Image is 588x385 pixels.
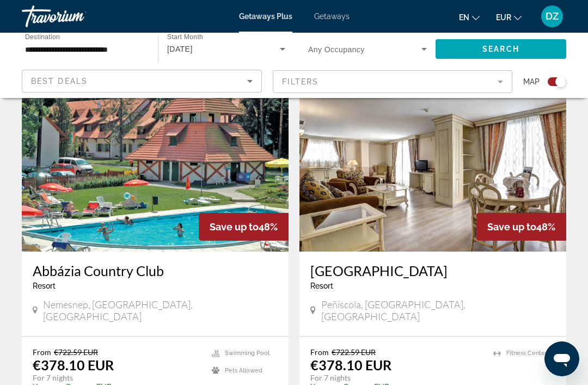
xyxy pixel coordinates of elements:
button: Change language [459,9,480,25]
span: [DATE] [167,45,193,53]
img: 5326I01X.jpg [299,77,566,252]
button: User Menu [538,5,566,28]
span: Start Month [167,34,203,41]
span: Swimming Pool [225,350,269,357]
span: Pets Allowed [225,367,262,374]
span: EUR [496,13,511,22]
a: [GEOGRAPHIC_DATA] [310,262,555,279]
span: €722.59 EUR [54,347,98,357]
span: Resort [33,282,56,290]
button: Change currency [496,9,522,25]
a: Getaways Plus [239,12,292,21]
span: Map [523,74,540,89]
span: €722.59 EUR [332,347,376,357]
img: 5328E01X.jpg [22,77,289,252]
div: 48% [199,213,289,241]
button: Filter [273,70,513,94]
span: Destination [25,33,60,40]
span: Save up to [487,221,536,233]
p: For 7 nights [33,373,201,383]
span: Peñíscola, [GEOGRAPHIC_DATA], [GEOGRAPHIC_DATA] [321,298,555,322]
a: Travorium [22,2,131,30]
span: Search [482,45,519,53]
p: €378.10 EUR [310,357,391,373]
span: Nemesnep, [GEOGRAPHIC_DATA], [GEOGRAPHIC_DATA] [43,298,278,322]
a: Abbázia Country Club [33,262,278,279]
span: Resort [310,282,333,290]
p: For 7 nights [310,373,482,383]
span: Any Occupancy [308,45,365,54]
p: €378.10 EUR [33,357,114,373]
span: en [459,13,469,22]
span: Save up to [210,221,259,233]
span: DZ [546,11,559,22]
span: From [33,347,51,357]
span: Best Deals [31,77,88,85]
span: Fitness Center [506,350,547,357]
iframe: Button to launch messaging window [544,341,579,376]
div: 48% [476,213,566,241]
mat-select: Sort by [31,75,253,88]
a: Getaways [314,12,350,21]
span: From [310,347,329,357]
button: Search [436,39,566,59]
